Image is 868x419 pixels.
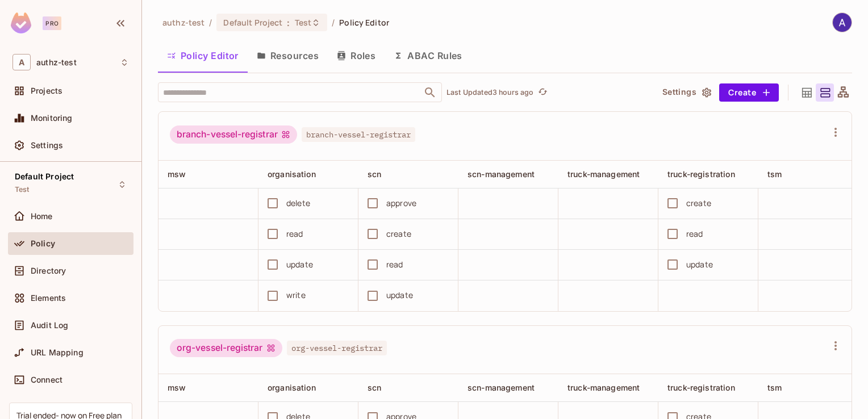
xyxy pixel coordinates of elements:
span: truck-registration [667,169,735,179]
button: ABAC Rules [385,41,471,70]
button: Settings [658,83,715,102]
p: Last Updated 3 hours ago [446,88,533,97]
span: organisation [268,169,316,179]
span: the active workspace [162,17,205,28]
img: ASHISH SANDEY [833,13,852,32]
span: Test [295,17,312,28]
span: Directory [31,266,66,275]
span: Default Project [223,17,282,28]
span: organisation [268,383,316,392]
span: : [286,18,290,27]
div: update [386,289,413,301]
span: scn-management [468,383,535,392]
div: update [286,258,313,271]
span: Monitoring [31,114,73,123]
span: Policy [31,239,55,248]
span: Home [31,212,53,221]
button: Open [422,85,438,100]
div: read [386,258,403,271]
span: scn-management [468,169,535,179]
div: update [686,258,713,271]
span: branch-vessel-registrar [302,127,415,142]
button: Resources [248,41,328,70]
span: Elements [31,294,66,303]
span: Projects [31,86,62,95]
span: Connect [31,375,62,384]
span: org-vessel-registrar [287,341,387,355]
div: org-vessel-registrar [170,339,282,357]
div: create [386,228,411,240]
span: A [12,54,31,70]
button: Policy Editor [158,41,248,70]
span: Test [15,185,30,194]
span: scn [368,169,381,179]
span: Click to refresh data [533,86,549,99]
img: SReyMgAAAABJRU5ErkJggg== [11,12,31,33]
span: Audit Log [31,321,68,330]
div: branch-vessel-registrar [170,125,297,144]
span: truck-management [567,169,640,179]
button: Roles [328,41,385,70]
span: msw [168,383,186,392]
li: / [332,17,335,28]
button: Create [719,83,779,102]
span: refresh [538,87,548,98]
span: msw [168,169,186,179]
div: create [686,197,711,209]
span: Policy Editor [339,17,389,28]
div: read [686,228,703,240]
span: URL Mapping [31,348,84,357]
button: refresh [536,86,549,99]
span: scn [368,383,381,392]
span: tsm [767,169,782,179]
span: truck-registration [667,383,735,392]
li: / [209,17,212,28]
span: Settings [31,141,63,150]
div: read [286,228,303,240]
div: approve [386,197,416,209]
span: Workspace: authz-test [36,58,77,67]
div: Pro [43,16,61,30]
span: truck-management [567,383,640,392]
div: delete [286,197,310,209]
div: write [286,289,306,301]
span: tsm [767,383,782,392]
span: Default Project [15,172,74,181]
